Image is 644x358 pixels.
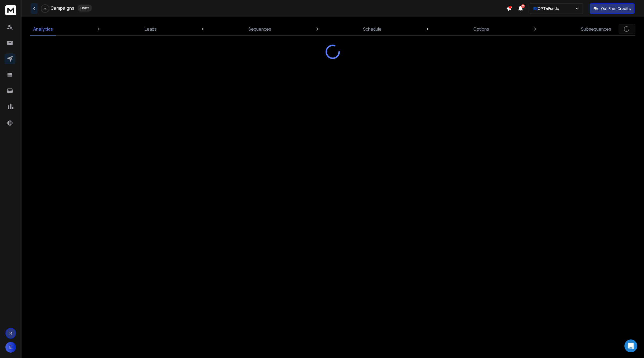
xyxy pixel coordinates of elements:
[44,7,47,10] p: 0 %
[578,23,614,35] a: Subsequences
[33,26,53,32] p: Analytics
[581,26,611,32] p: Subsequences
[145,26,157,32] p: Leads
[363,26,382,32] p: Schedule
[245,23,275,35] a: Sequences
[470,23,492,35] a: Options
[360,23,385,35] a: Schedule
[30,23,56,35] a: Analytics
[590,3,635,14] button: Get Free Credits
[473,26,489,32] p: Options
[5,342,16,353] button: E
[601,6,631,11] p: Get Free Credits
[78,5,92,12] div: Draft
[50,5,74,11] h1: Campaigns
[141,23,160,35] a: Leads
[521,4,525,8] span: 50
[248,26,271,32] p: Sequences
[624,339,637,352] div: Open Intercom Messenger
[533,6,561,11] p: 🇪🇺GPT4Funds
